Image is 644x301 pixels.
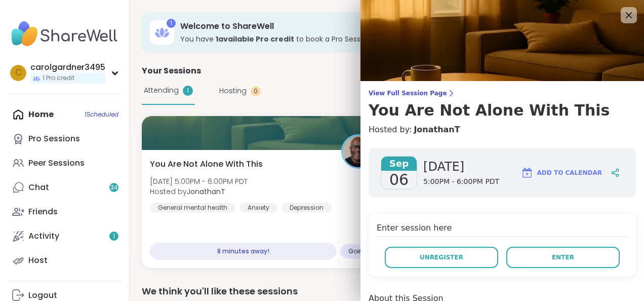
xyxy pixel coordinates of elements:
a: Chat34 [8,175,121,200]
a: Pro Sessions [8,127,121,151]
span: 1 Pro credit [43,74,74,83]
div: 0 [251,86,261,96]
img: JonathanT [343,136,374,167]
img: ShareWell Logomark [521,167,533,179]
span: Your Sessions [142,65,201,77]
div: carolgardner3495 [30,62,105,73]
span: View Full Session Page [369,89,636,97]
h4: Enter session here [377,222,628,237]
span: Hosted by [150,186,248,197]
div: Chat [28,182,49,193]
button: Enter [506,247,620,268]
b: JonathanT [187,186,225,197]
span: Going [348,247,368,255]
img: ShareWell Nav Logo [8,16,121,52]
div: Peer Sessions [28,158,85,169]
div: Friends [28,206,58,217]
button: Unregister [385,247,498,268]
span: [DATE] [423,159,499,175]
div: 1 [183,86,193,96]
span: Attending [144,85,179,96]
div: 8 minutes away! [150,243,336,260]
span: 06 [389,171,409,189]
a: Peer Sessions [8,151,121,175]
div: 1 [167,19,176,28]
div: Depression [281,203,332,213]
div: Logout [28,290,57,301]
h3: You Are Not Alone With This [369,101,636,120]
span: You Are Not Alone With This [150,158,263,170]
div: We think you'll like these sessions [142,284,632,298]
div: General mental health [150,203,235,213]
span: 5:00PM - 6:00PM PDT [423,177,499,187]
h3: You have to book a Pro Session. [180,34,525,44]
span: Unregister [420,253,463,262]
span: 34 [110,183,118,192]
h3: Welcome to ShareWell [180,21,525,32]
a: View Full Session PageYou Are Not Alone With This [369,89,636,120]
b: 1 available Pro credit [216,34,294,44]
span: [DATE] 5:00PM - 6:00PM PDT [150,176,248,186]
span: Hosting [219,86,247,96]
a: JonathanT [414,124,460,136]
div: Activity [28,231,59,242]
a: Activity1 [8,224,121,248]
button: Add to Calendar [516,161,607,185]
span: Enter [552,253,574,262]
a: Host [8,248,121,273]
h4: Hosted by: [369,124,636,136]
div: Host [28,255,48,266]
span: Add to Calendar [537,168,602,177]
a: Friends [8,200,121,224]
div: Anxiety [239,203,277,213]
span: Sep [381,157,417,171]
div: Pro Sessions [28,133,80,144]
span: c [15,66,22,80]
span: 1 [113,232,115,241]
